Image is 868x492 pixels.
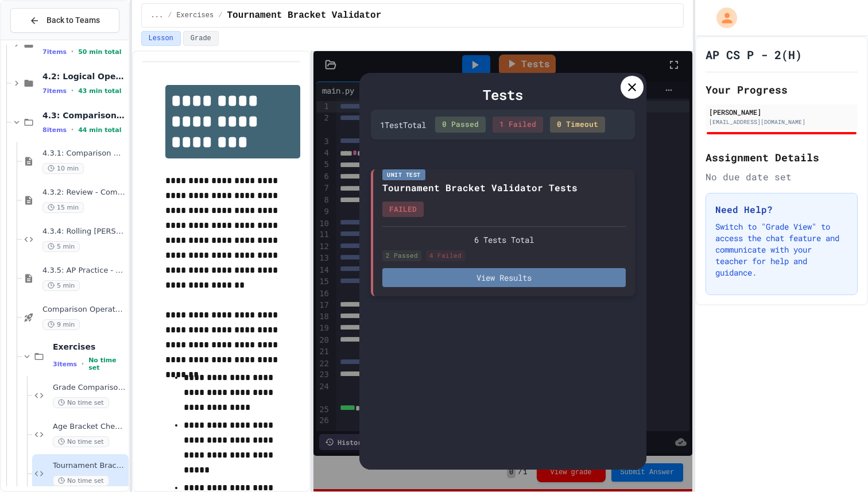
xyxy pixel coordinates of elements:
[426,250,465,261] div: 4 Failed
[435,117,486,133] div: 0 Passed
[706,170,858,184] div: No due date set
[42,241,80,252] span: 5 min
[42,319,80,330] span: 9 min
[42,126,67,134] span: 8 items
[706,149,858,165] h2: Assignment Details
[218,11,222,20] span: /
[42,71,126,82] span: 4.2: Logical Operators
[704,5,740,31] div: My Account
[53,475,109,486] span: No time set
[53,422,126,432] span: Age Bracket Checker
[151,11,164,20] span: ...
[42,280,80,291] span: 5 min
[42,305,126,315] span: Comparison Operators - Quiz
[42,227,126,237] span: 4.3.4: Rolling [PERSON_NAME]
[53,436,109,447] span: No time set
[88,357,126,371] span: No time set
[176,11,214,20] span: Exercises
[53,397,109,408] span: No time set
[371,84,635,105] div: Tests
[709,107,854,117] div: [PERSON_NAME]
[42,149,126,158] span: 4.3.1: Comparison Operators
[42,87,67,95] span: 7 items
[493,117,543,133] div: 1 Failed
[71,47,73,56] span: •
[82,359,84,369] span: •
[53,461,126,471] span: Tournament Bracket Validator
[42,202,84,213] span: 15 min
[382,250,421,261] div: 2 Passed
[53,383,126,393] span: Grade Comparison Debugger
[42,266,126,276] span: 4.3.5: AP Practice - Comparison Operators
[550,117,605,133] div: 0 Timeout
[709,118,854,126] div: [EMAIL_ADDRESS][DOMAIN_NAME]
[53,342,126,352] span: Exercises
[78,126,121,134] span: 44 min total
[42,163,84,174] span: 10 min
[382,268,626,287] button: View Results
[42,188,126,197] span: 4.3.2: Review - Comparison Operators
[78,48,121,56] span: 50 min total
[78,87,121,95] span: 43 min total
[382,181,578,195] div: Tournament Bracket Validator Tests
[71,86,73,95] span: •
[380,119,426,131] div: 1 Test Total
[42,48,67,56] span: 7 items
[382,169,425,180] div: Unit Test
[715,203,848,216] h3: Need Help?
[71,125,73,134] span: •
[382,202,424,218] div: FAILED
[168,11,172,20] span: /
[10,8,119,33] button: Back to Teams
[183,31,219,46] button: Grade
[382,234,626,246] div: 6 Tests Total
[42,110,126,121] span: 4.3: Comparison Operators
[53,361,77,368] span: 3 items
[46,14,100,26] span: Back to Teams
[706,47,802,63] h1: AP CS P - 2(H)
[715,221,848,278] p: Switch to "Grade View" to access the chat feature and communicate with your teacher for help and ...
[227,9,381,22] span: Tournament Bracket Validator
[141,31,181,46] button: Lesson
[706,82,858,98] h2: Your Progress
